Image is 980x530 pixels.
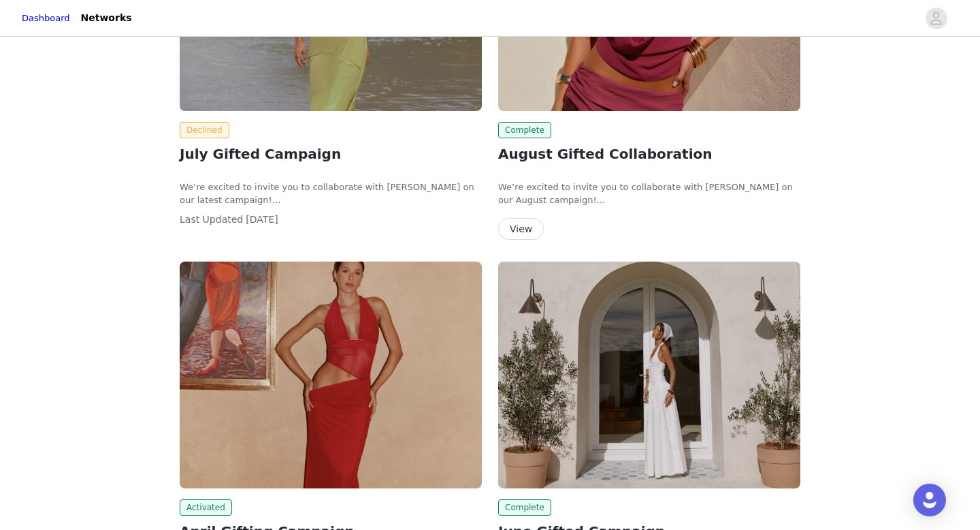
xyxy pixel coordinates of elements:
span: Last Updated [180,214,243,225]
span: [DATE] [246,214,278,225]
div: avatar [930,7,943,29]
img: Peppermayo AUS [180,262,482,488]
h2: July Gifted Campaign [180,144,482,164]
a: Networks [73,3,140,33]
h2: August Gifted Collaboration [498,144,800,164]
span: Complete [498,499,551,516]
img: Peppermayo AUS [498,262,800,488]
a: Dashboard [22,12,70,25]
span: Declined [180,122,229,138]
button: View [498,218,544,240]
span: Complete [498,122,551,138]
p: We’re excited to invite you to collaborate with [PERSON_NAME] on our August campaign! [498,181,800,207]
span: Activated [180,499,232,516]
div: Open Intercom Messenger [913,484,946,516]
p: We’re excited to invite you to collaborate with [PERSON_NAME] on our latest campaign! [180,181,482,207]
a: View [498,224,544,234]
